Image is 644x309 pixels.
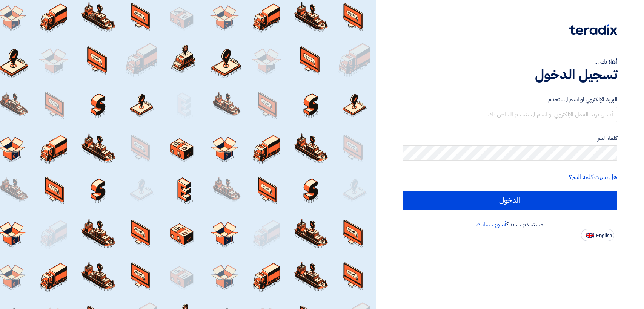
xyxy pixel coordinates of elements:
button: English [581,229,614,241]
span: English [596,233,612,238]
img: Teradix logo [569,24,617,35]
input: أدخل بريد العمل الإلكتروني او اسم المستخدم الخاص بك ... [403,107,617,122]
input: الدخول [403,191,617,210]
label: كلمة السر [403,134,617,143]
h1: تسجيل الدخول [403,66,617,83]
a: هل نسيت كلمة السر؟ [569,173,617,182]
label: البريد الإلكتروني او اسم المستخدم [403,95,617,104]
div: مستخدم جديد؟ [403,220,617,229]
img: en-US.png [586,233,594,238]
a: أنشئ حسابك [476,220,506,229]
div: أهلا بك ... [403,57,617,66]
